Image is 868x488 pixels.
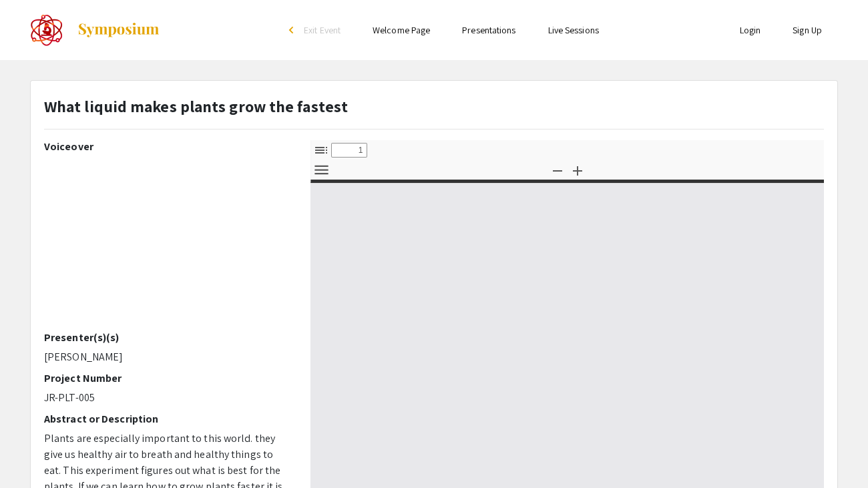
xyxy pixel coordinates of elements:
button: Zoom Out [546,160,569,180]
span: Exit Event [304,24,341,36]
button: Tools [310,160,333,180]
a: Presentations [462,24,515,36]
p: [PERSON_NAME] [44,349,290,365]
a: Login [740,24,761,36]
img: Symposium by ForagerOne [77,22,160,38]
h2: Voiceover [44,140,290,153]
img: The 2022 CoorsTek Denver Metro Regional Science and Engineering Fair [30,13,63,47]
h2: Project Number [44,372,290,385]
button: Zoom In [566,160,589,180]
a: Sign Up [793,24,822,36]
iframe: A_Pellet_What_liquid_Grows_Plant [44,158,290,331]
h2: Presenter(s)(s) [44,331,290,344]
a: Live Sessions [548,24,599,36]
div: arrow_back_ios [289,26,297,34]
input: Page [331,143,367,158]
a: The 2022 CoorsTek Denver Metro Regional Science and Engineering Fair [30,13,160,47]
button: Toggle Sidebar [310,140,333,160]
strong: What liquid makes plants grow the fastest [44,95,348,117]
p: JR-PLT-005 [44,390,290,406]
h2: Abstract or Description [44,413,290,425]
a: Welcome Page [373,24,430,36]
